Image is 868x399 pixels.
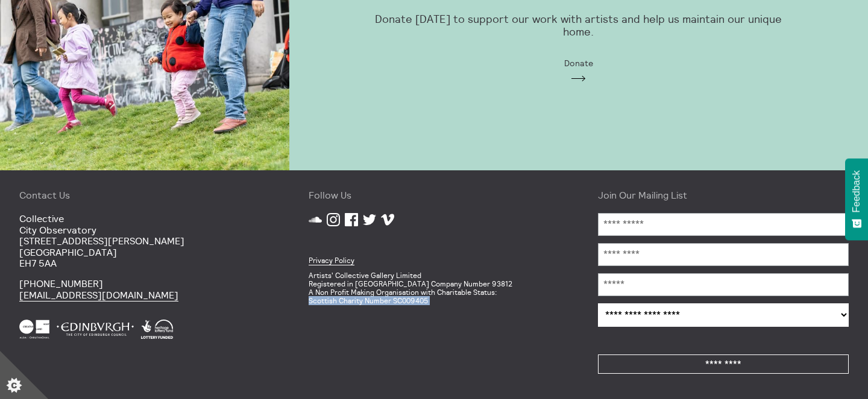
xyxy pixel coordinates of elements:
[851,170,862,212] span: Feedback
[309,256,354,265] a: Privacy Policy
[141,320,173,339] img: Heritage Lottery Fund
[19,213,270,268] p: Collective City Observatory [STREET_ADDRESS][PERSON_NAME] [GEOGRAPHIC_DATA] EH7 5AA
[564,58,593,68] span: Donate
[845,158,868,240] button: Feedback - Show survey
[366,13,791,38] p: Donate [DATE] to support our work with artists and help us maintain our unique home.
[19,278,270,300] p: [PHONE_NUMBER]
[57,320,134,339] img: City Of Edinburgh Council White
[19,289,178,302] a: [EMAIL_ADDRESS][DOMAIN_NAME]
[19,190,270,200] h4: Contact Us
[19,320,49,339] img: Creative Scotland
[309,190,559,200] h4: Follow Us
[598,190,849,200] h4: Join Our Mailing List
[309,271,559,305] p: Artists' Collective Gallery Limited Registered in [GEOGRAPHIC_DATA] Company Number 93812 A Non Pr...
